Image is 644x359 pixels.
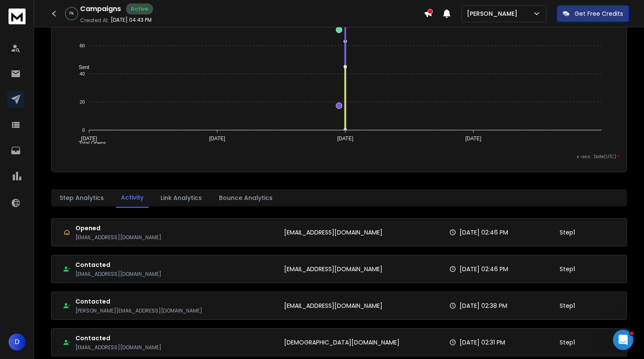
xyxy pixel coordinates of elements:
tspan: 40 [80,71,85,76]
p: Step 1 [560,228,575,237]
p: [EMAIL_ADDRESS][DOMAIN_NAME] [75,234,161,241]
tspan: 0 [82,127,85,133]
h1: Opened [75,224,161,232]
h1: Contacted [75,261,161,269]
p: [PERSON_NAME] [467,9,521,18]
button: Activity [116,188,149,208]
p: [EMAIL_ADDRESS][DOMAIN_NAME] [75,344,161,351]
p: Step 1 [560,301,575,310]
h1: Campaigns [80,4,121,14]
span: Total Opens [72,140,106,146]
p: Step 1 [560,338,575,347]
p: [DATE] 02:46 PM [460,265,508,273]
tspan: [DATE] [465,136,481,142]
tspan: [DATE] [337,136,354,142]
button: Bounce Analytics [214,188,278,207]
h1: Contacted [75,334,161,342]
p: 0 % [69,11,74,16]
div: Active [126,3,153,14]
p: [DATE] 04:43 PM [111,17,152,23]
p: [DATE] 02:38 PM [460,301,507,310]
tspan: 60 [80,43,85,48]
iframe: Intercom live chat [613,330,633,350]
h1: Contacted [75,297,202,306]
p: x-axis : Date(UTC) [58,153,620,160]
button: Link Analytics [155,188,207,207]
p: [EMAIL_ADDRESS][DOMAIN_NAME] [284,265,382,273]
button: Get Free Credits [557,5,629,22]
p: Step 1 [560,265,575,273]
button: D [9,333,26,350]
p: [DATE] 02:31 PM [460,338,505,347]
tspan: [DATE] [81,136,97,142]
img: logo [9,9,26,24]
p: Created At: [80,17,109,24]
p: [EMAIL_ADDRESS][DOMAIN_NAME] [75,271,161,278]
p: [DATE] 02:46 PM [460,228,508,237]
tspan: 20 [80,99,85,104]
p: Get Free Credits [575,9,623,18]
p: [EMAIL_ADDRESS][DOMAIN_NAME] [284,301,382,310]
button: Step Analytics [55,188,109,207]
span: Sent [72,64,89,70]
tspan: [DATE] [209,136,225,142]
p: [DEMOGRAPHIC_DATA][DOMAIN_NAME] [284,338,400,347]
p: [PERSON_NAME][EMAIL_ADDRESS][DOMAIN_NAME] [75,307,202,314]
p: [EMAIL_ADDRESS][DOMAIN_NAME] [284,228,382,237]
